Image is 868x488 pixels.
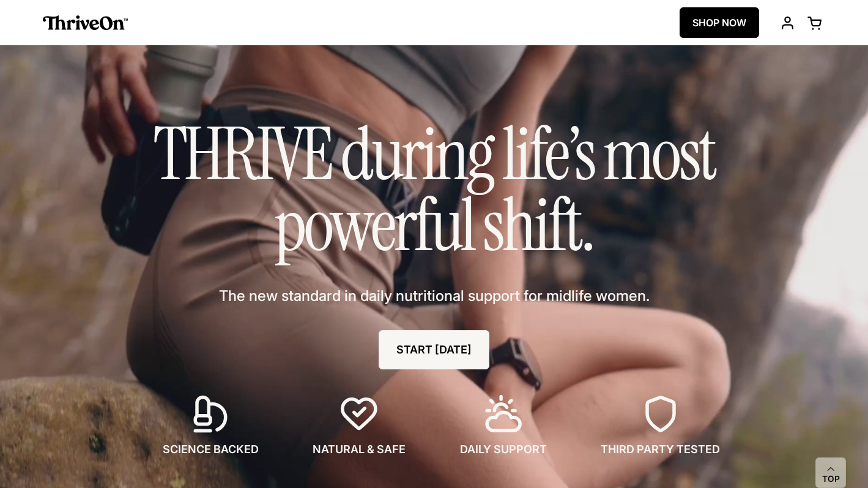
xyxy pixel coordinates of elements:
[680,7,759,38] a: SHOP NOW
[460,442,547,457] span: DAILY SUPPORT
[219,286,650,306] span: The new standard in daily nutritional support for midlife women.
[601,442,720,457] span: THIRD PARTY TESTED
[163,442,259,457] span: SCIENCE BACKED
[822,474,840,485] span: Top
[807,431,856,476] iframe: Gorgias live chat messenger
[379,330,489,369] a: START [DATE]
[128,119,740,261] h1: THRIVE during life’s most powerful shift.
[313,442,406,457] span: NATURAL & SAFE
